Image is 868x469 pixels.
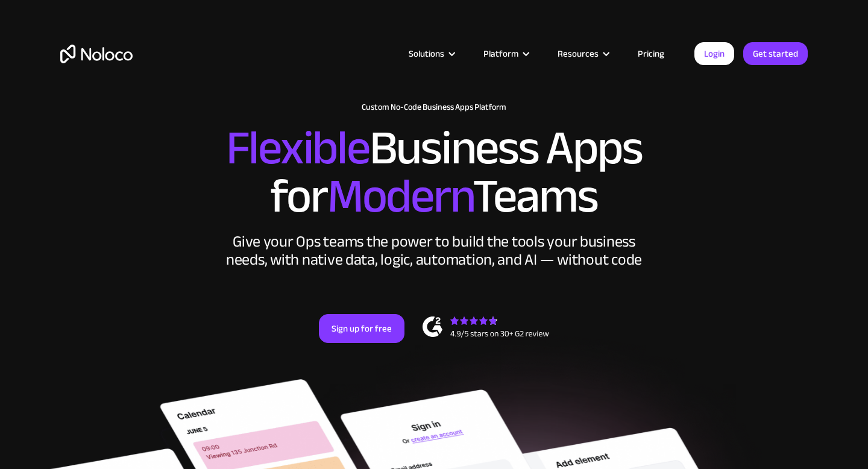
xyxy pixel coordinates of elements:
[409,46,444,61] div: Solutions
[223,233,645,269] div: Give your Ops teams the power to build the tools your business needs, with native data, logic, au...
[623,46,679,61] a: Pricing
[542,46,623,61] div: Resources
[226,103,370,193] span: Flexible
[60,124,808,221] h2: Business Apps for Teams
[468,46,542,61] div: Platform
[558,46,599,61] div: Resources
[483,46,518,61] div: Platform
[327,151,473,241] span: Modern
[319,314,404,343] a: Sign up for free
[743,42,808,65] a: Get started
[694,42,734,65] a: Login
[394,46,468,61] div: Solutions
[60,45,133,63] a: home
